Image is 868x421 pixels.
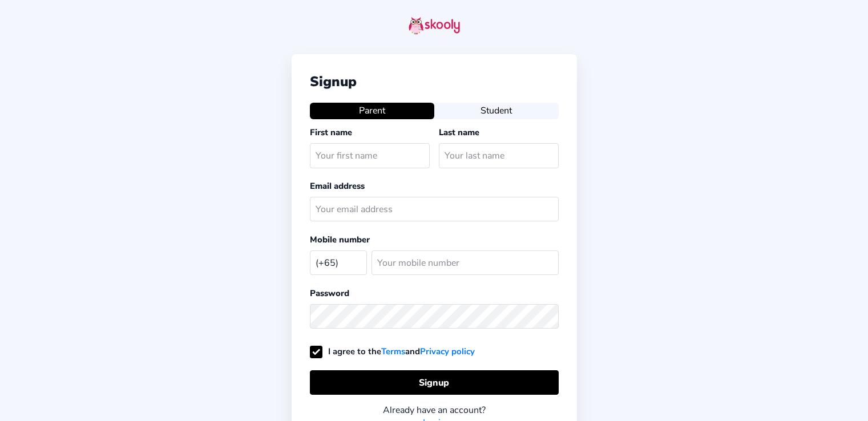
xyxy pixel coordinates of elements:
input: Your last name [439,143,559,168]
button: Student [434,103,559,119]
label: Last name [439,127,479,138]
button: Parent [310,103,434,119]
input: Your mobile number [372,250,559,275]
label: Password [310,288,349,299]
a: Privacy policy [420,346,475,357]
input: Your first name [310,143,430,168]
label: First name [310,127,352,138]
button: Signup [310,370,559,395]
button: eye outlineeye off outline [541,310,558,322]
input: Your email address [310,197,559,221]
ion-icon: eye outline [541,310,553,322]
img: skooly-logo.png [409,17,460,35]
div: Already have an account? [310,404,559,416]
label: Email address [310,180,365,192]
label: Mobile number [310,234,370,245]
label: I agree to the and [310,346,475,357]
a: Terms [381,346,405,357]
div: Signup [310,72,559,91]
button: arrow back outline [292,21,304,33]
